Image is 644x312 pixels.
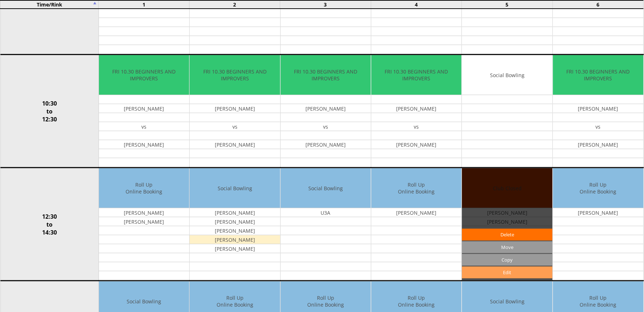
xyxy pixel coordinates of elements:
[99,55,189,95] td: FRI 10.30 BEGINNERS AND IMPROVERS
[281,168,371,208] td: Social Bowling
[189,0,280,9] td: 2
[371,140,462,149] td: [PERSON_NAME]
[553,55,644,95] td: FRI 10.30 BEGINNERS AND IMPROVERS
[553,0,644,9] td: 6
[371,55,462,95] td: FRI 10.30 BEGINNERS AND IMPROVERS
[99,168,189,208] td: Roll Up Online Booking
[553,140,644,149] td: [PERSON_NAME]
[190,244,280,253] td: [PERSON_NAME]
[190,168,280,208] td: Social Bowling
[190,208,280,217] td: [PERSON_NAME]
[553,208,644,217] td: [PERSON_NAME]
[190,104,280,113] td: [PERSON_NAME]
[190,122,280,131] td: vs
[553,104,644,113] td: [PERSON_NAME]
[281,122,371,131] td: vs
[99,140,189,149] td: [PERSON_NAME]
[371,168,462,208] td: Roll Up Online Booking
[462,267,552,278] a: Edit
[99,104,189,113] td: [PERSON_NAME]
[0,55,99,168] td: 10:30 to 12:30
[371,208,462,217] td: [PERSON_NAME]
[190,55,280,95] td: FRI 10.30 BEGINNERS AND IMPROVERS
[281,140,371,149] td: [PERSON_NAME]
[371,122,462,131] td: vs
[190,217,280,226] td: [PERSON_NAME]
[98,0,189,9] td: 1
[553,168,644,208] td: Roll Up Online Booking
[190,140,280,149] td: [PERSON_NAME]
[0,168,99,281] td: 12:30 to 14:30
[462,229,552,241] a: Delete
[281,55,371,95] td: FRI 10.30 BEGINNERS AND IMPROVERS
[99,217,189,226] td: [PERSON_NAME]
[462,241,552,253] input: Move
[553,122,644,131] td: vs
[462,254,552,266] input: Copy
[371,0,462,9] td: 4
[0,0,99,9] td: Time/Rink
[99,122,189,131] td: vs
[280,0,371,9] td: 3
[462,0,553,9] td: 5
[190,226,280,235] td: [PERSON_NAME]
[281,104,371,113] td: [PERSON_NAME]
[99,208,189,217] td: [PERSON_NAME]
[462,55,552,95] td: Social Bowling
[190,235,280,244] td: [PERSON_NAME]
[281,208,371,217] td: U3A
[371,104,462,113] td: [PERSON_NAME]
